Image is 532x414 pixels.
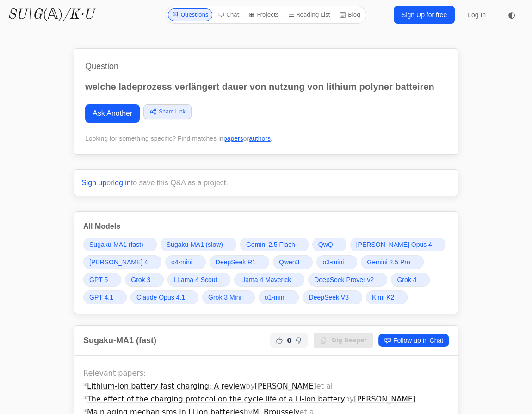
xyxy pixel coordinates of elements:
[336,8,364,21] a: Blog
[87,382,246,390] a: Lithium-ion battery fast charging: A review
[502,6,521,24] button: ◐
[462,6,491,23] a: Log In
[210,255,269,269] a: DeepSeek R1
[287,336,291,345] span: 0
[314,275,374,284] span: DeepSeek Prover v2
[240,238,309,251] a: Gemini 2.5 Flash
[89,240,143,249] span: Sugaku-MA1 (fast)
[366,290,408,304] a: Kimi K2
[265,293,286,302] span: o1-mini
[356,240,432,249] span: [PERSON_NAME] Opus 4
[167,273,230,287] a: LLama 4 Scout
[173,275,217,284] span: LLama 4 Scout
[354,395,415,403] a: [PERSON_NAME]
[293,335,304,346] button: Not Helpful
[83,221,449,232] h3: All Models
[83,238,157,251] a: Sugaku-MA1 (fast)
[125,273,164,287] a: Grok 3
[223,135,243,142] a: papers
[63,8,94,22] i: /K·U
[130,290,198,304] a: Claude Opus 4.1
[318,240,333,249] span: QwQ
[83,255,161,269] a: [PERSON_NAME] 4
[136,293,185,302] span: Claude Opus 4.1
[216,257,256,267] span: DeepSeek R1
[372,293,394,302] span: Kimi K2
[87,395,345,403] a: The effect of the charging protocol on the cycle life of a Li-ion battery
[240,275,291,284] span: Llama 4 Maverick
[285,8,334,21] a: Reading List
[394,6,455,24] a: Sign Up for free
[161,238,236,251] a: Sugaku-MA1 (slow)
[7,8,43,22] i: SU\G
[89,293,113,302] span: GPT 4.1
[167,240,223,249] span: Sugaku-MA1 (slow)
[309,293,348,302] span: DeepSeek V3
[7,6,94,23] a: SU\G(𝔸)/K·U
[246,240,295,249] span: Gemini 2.5 Flash
[89,275,108,284] span: GPT 5
[397,275,416,284] span: Grok 4
[508,11,515,19] span: ◐
[245,8,282,21] a: Projects
[367,257,410,267] span: Gemini 2.5 Pro
[85,80,447,93] p: welche ladeprozess verlängert dauer von nutzung von lithium polyner batteiren
[249,135,271,142] a: authors
[85,104,140,123] a: Ask Another
[312,238,346,251] a: QwQ
[234,273,304,287] a: Llama 4 Maverick
[81,179,106,187] a: Sign up
[83,290,127,304] a: GPT 4.1
[255,382,316,390] a: [PERSON_NAME]
[83,334,156,347] h2: Sugaku-MA1 (fast)
[378,334,449,347] a: Follow up in Chat
[83,273,121,287] a: GPT 5
[308,273,387,287] a: DeepSeek Prover v2
[208,293,241,302] span: Grok 3 Mini
[322,257,344,267] span: o3-mini
[214,8,243,21] a: Chat
[85,60,447,73] h1: Question
[159,107,185,116] span: Share Link
[131,275,150,284] span: Grok 3
[168,8,212,21] a: Questions
[113,179,131,187] a: log in
[273,255,313,269] a: Qwen3
[274,335,285,346] button: Helpful
[85,134,447,143] div: Looking for something specific? Find matches in or .
[171,257,192,267] span: o4-mini
[89,257,148,267] span: [PERSON_NAME] 4
[81,177,451,188] p: or to save this Q&A as a project.
[279,257,299,267] span: Qwen3
[202,290,255,304] a: Grok 3 Mini
[361,255,423,269] a: Gemini 2.5 Pro
[391,273,430,287] a: Grok 4
[165,255,206,269] a: o4-mini
[316,255,357,269] a: o3-mini
[259,290,299,304] a: o1-mini
[303,290,362,304] a: DeepSeek V3
[350,238,445,251] a: [PERSON_NAME] Opus 4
